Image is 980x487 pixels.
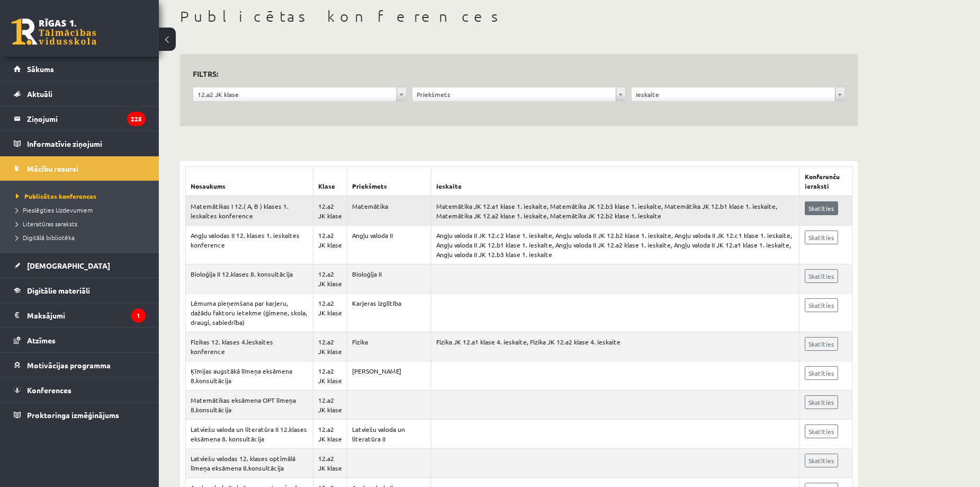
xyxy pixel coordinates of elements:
[14,156,146,181] a: Mācību resursi
[805,454,838,467] a: Skatīties
[347,361,431,391] td: [PERSON_NAME]
[186,420,313,449] td: Latviešu valoda un literatūra II 12.klases eksāmena 8. konsultācija
[14,278,146,303] a: Digitālie materiāli
[14,403,146,427] a: Proktoringa izmēģinājums
[186,361,313,391] td: Ķīmijas augstākā līmeņa eksāmena 8.konsultācija
[186,264,313,294] td: Bioloģija II 12.klases 8. konsultācija
[16,233,75,242] span: Digitālā bibliotēka
[417,87,612,101] span: Priekšmets
[313,167,347,197] th: Klase
[431,196,800,226] td: Matemātika JK 12.a1 klase 1. ieskaite, Matemātika JK 12.b3 klase 1. ieskaite, Matemātika JK 12.b1...
[800,167,852,197] th: Konferenču ieraksti
[27,131,146,156] legend: Informatīvie ziņojumi
[16,206,93,214] span: Pieslēgties Uzdevumiem
[347,196,431,226] td: Matemātika
[14,82,146,106] a: Aktuāli
[180,7,858,25] h1: Publicētas konferences
[14,328,146,352] a: Atzīmes
[805,337,838,351] a: Skatīties
[16,219,148,228] a: Literatūras saraksts
[27,360,111,370] span: Motivācijas programma
[805,231,838,244] a: Skatīties
[27,303,146,327] legend: Maksājumi
[186,294,313,332] td: Lēmuma pieņemšana par karjeru, dažādu faktoru ietekme (ģimene, skola, draugi, sabiedrība)
[16,205,148,215] a: Pieslēgties Uzdevumiem
[27,410,119,420] span: Proktoringa izmēģinājums
[412,87,625,101] a: Priekšmets
[347,294,431,332] td: Karjeras izglītība
[27,335,56,345] span: Atzīmes
[27,107,146,131] legend: Ziņojumi
[14,253,146,278] a: [DEMOGRAPHIC_DATA]
[27,89,52,99] span: Aktuāli
[431,226,800,264] td: Angļu valoda II JK 12.c2 klase 1. ieskaite, Angļu valoda II JK 12.b2 klase 1. ieskaite, Angļu val...
[193,87,406,101] a: 12.a2 JK klase
[313,332,347,361] td: 12.a2 JK klase
[14,303,146,327] a: Maksājumi1
[186,196,313,226] td: Matemātikas I 12.( A, B ) klases 1. ieskaites konference
[127,112,146,126] i: 225
[431,332,800,361] td: Fizika JK 12.a1 klase 4. ieskaite, Fizika JK 12.a2 klase 4. ieskaite
[805,395,838,409] a: Skatīties
[313,420,347,449] td: 12.a2 JK klase
[27,286,90,295] span: Digitālie materiāli
[313,361,347,391] td: 12.a2 JK klase
[186,332,313,361] td: Fizikas 12. klases 4.ieskaites konference
[632,87,844,101] a: Ieskaite
[27,261,110,270] span: [DEMOGRAPHIC_DATA]
[313,391,347,420] td: 12.a2 JK klase
[805,366,838,380] a: Skatīties
[27,64,54,74] span: Sākums
[14,353,146,377] a: Motivācijas programma
[313,196,347,226] td: 12.a2 JK klase
[313,264,347,294] td: 12.a2 JK klase
[347,264,431,294] td: Bioloģija II
[193,67,832,81] h3: Filtrs:
[27,164,78,173] span: Mācību resursi
[805,269,838,283] a: Skatīties
[313,226,347,264] td: 12.a2 JK klase
[347,332,431,361] td: Fizika
[805,201,838,215] a: Skatīties
[12,19,96,45] a: Rīgas 1. Tālmācības vidusskola
[14,378,146,402] a: Konferences
[186,391,313,420] td: Matemātikas eksāmena OPT līmeņa 8.konsultācija
[197,87,392,101] span: 12.a2 JK klase
[347,226,431,264] td: Angļu valoda II
[313,294,347,332] td: 12.a2 JK klase
[313,449,347,478] td: 12.a2 JK klase
[805,298,838,312] a: Skatīties
[186,226,313,264] td: Angļu valodas II 12. klases 1. ieskaites konference
[186,167,313,197] th: Nosaukums
[636,87,831,101] span: Ieskaite
[14,107,146,131] a: Ziņojumi225
[16,233,148,242] a: Digitālā bibliotēka
[27,385,71,395] span: Konferences
[347,167,431,197] th: Priekšmets
[14,57,146,81] a: Sākums
[16,191,148,201] a: Publicētas konferences
[16,219,77,228] span: Literatūras saraksts
[14,131,146,156] a: Informatīvie ziņojumi
[347,420,431,449] td: Latviešu valoda un literatūra II
[16,192,96,200] span: Publicētas konferences
[131,308,146,323] i: 1
[431,167,800,197] th: Ieskaite
[805,424,838,438] a: Skatīties
[186,449,313,478] td: Latviešu valodas 12. klases optimālā līmeņa eksāmena 8.konsultācija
